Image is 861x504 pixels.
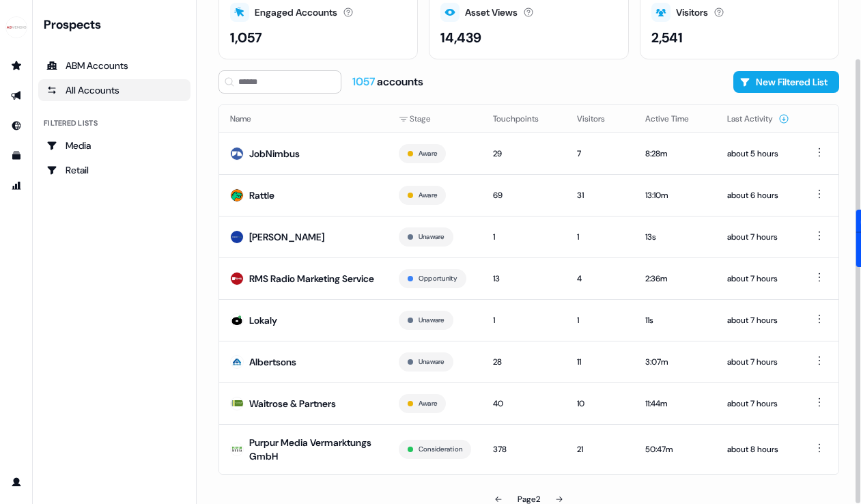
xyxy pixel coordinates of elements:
div: 1 [493,313,555,327]
div: 28 [493,355,555,369]
div: Prospects [44,16,190,33]
div: ABM Accounts [46,59,182,72]
div: 1 [577,313,623,327]
button: Unaware [419,356,444,368]
button: Unaware [419,231,444,243]
button: Last Activity [727,107,789,131]
div: 7 [577,147,623,160]
div: 21 [577,443,623,456]
div: accounts [352,74,423,89]
div: 69 [493,188,555,202]
a: ABM Accounts [38,55,190,76]
a: All accounts [38,79,190,101]
div: Albertsons [249,355,296,369]
a: Go to Inbound [5,115,27,137]
a: Go to Media [38,135,190,156]
div: [PERSON_NAME] [249,230,324,244]
button: Active Time [645,107,705,131]
div: 31 [577,188,623,202]
div: 2,541 [651,27,683,48]
a: Go to Retail [38,159,190,181]
a: Go to prospects [5,55,27,76]
div: 29 [493,147,555,160]
button: Visitors [577,107,621,131]
div: Asset Views [465,5,518,20]
div: Visitors [676,5,708,20]
div: Engaged Accounts [255,5,337,20]
div: 8:28m [645,147,705,160]
div: about 7 hours [727,355,789,369]
button: Touchpoints [493,107,555,131]
div: Purpur Media Vermarktungs GmbH [249,436,377,463]
div: 11:44m [645,397,705,410]
div: 13 [493,272,555,285]
button: New Filtered List [733,71,839,93]
div: Rattle [249,188,274,202]
div: 13s [645,230,705,244]
button: Unaware [419,314,444,326]
th: Name [219,105,388,132]
div: 50:47m [645,443,705,456]
div: about 7 hours [727,230,789,244]
div: RMS Radio Marketing Service [249,272,374,285]
div: 3:07m [645,355,705,369]
a: Go to outbound experience [5,85,27,107]
div: 40 [493,397,555,410]
a: Go to profile [5,471,27,493]
button: Aware [419,189,437,201]
button: Opportunity [419,272,457,285]
button: Aware [419,148,437,160]
div: about 7 hours [727,313,789,327]
div: Filtered lists [44,117,98,129]
div: about 7 hours [727,397,789,410]
div: Stage [399,112,471,126]
div: about 7 hours [727,272,789,285]
button: Aware [419,397,437,410]
a: Go to attribution [5,175,27,197]
div: 14,439 [440,27,481,48]
div: 11 [577,355,623,369]
div: 1 [577,230,623,244]
div: 11s [645,313,705,327]
div: All Accounts [46,83,182,97]
div: 4 [577,272,623,285]
div: 378 [493,443,555,456]
div: Media [46,139,182,152]
a: Go to templates [5,145,27,167]
div: 2:36m [645,272,705,285]
div: Lokaly [249,313,277,327]
div: 1,057 [230,27,262,48]
div: about 5 hours [727,147,789,160]
div: 13:10m [645,188,705,202]
div: Waitrose & Partners [249,397,336,410]
button: Consideration [419,443,462,456]
div: JobNimbus [249,147,300,160]
div: Retail [46,163,182,177]
div: about 6 hours [727,188,789,202]
div: 10 [577,397,623,410]
div: 1 [493,230,555,244]
div: about 8 hours [727,443,789,456]
span: 1057 [352,74,377,89]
